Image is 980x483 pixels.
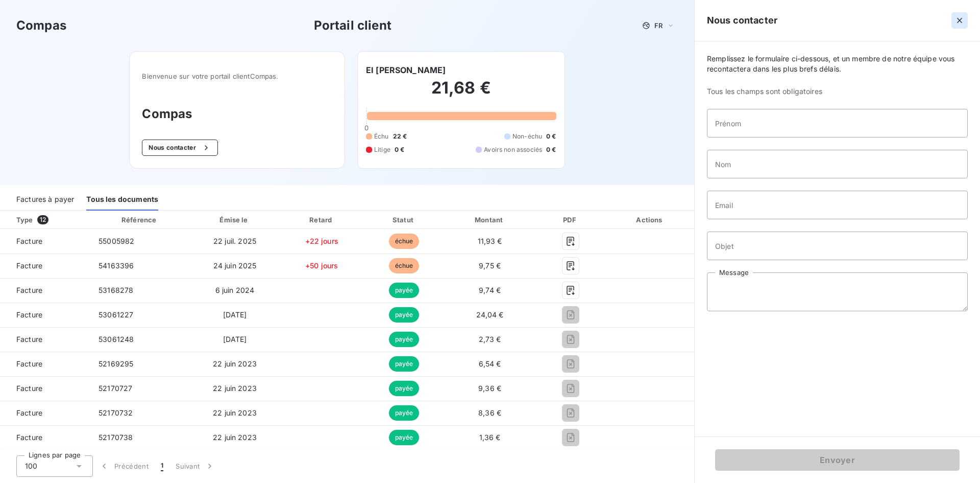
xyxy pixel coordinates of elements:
[512,132,542,141] span: Non-échu
[213,384,257,393] span: 22 juin 2023
[389,307,420,323] span: payée
[282,215,361,225] div: Retard
[389,405,420,421] span: payée
[213,433,257,442] span: 22 juin 2023
[25,461,37,471] span: 100
[546,132,556,141] span: 0 €
[8,359,82,369] span: Facture
[213,359,257,368] span: 22 juin 2023
[654,21,663,30] span: FR
[121,216,156,224] div: Référence
[86,189,158,211] div: Tous les documents
[37,215,48,224] span: 12
[99,384,132,393] span: 52170727
[707,150,968,178] input: placeholder
[374,145,390,154] span: Litige
[8,236,82,246] span: Facture
[213,261,257,270] span: 24 juin 2025
[715,449,960,471] button: Envoyer
[478,384,501,393] span: 9,36 €
[305,261,338,270] span: +50 jours
[365,215,443,225] div: Statut
[99,261,134,270] span: 54163396
[389,283,420,298] span: payée
[389,234,420,249] span: échue
[478,408,501,417] span: 8,36 €
[213,408,257,417] span: 22 juin 2023
[393,132,407,141] span: 22 €
[366,78,556,108] h2: 21,68 €
[707,232,968,260] input: placeholder
[142,140,217,156] button: Nous contacter
[374,132,389,141] span: Échu
[99,286,133,294] span: 53168278
[16,16,66,35] h3: Compas
[707,86,968,97] span: Tous les champs sont obligatoires
[707,109,968,137] input: placeholder
[537,215,604,225] div: PDF
[608,215,692,225] div: Actions
[99,237,134,245] span: 55005982
[484,145,542,154] span: Avoirs non associés
[364,124,369,132] span: 0
[707,191,968,219] input: placeholder
[223,310,247,319] span: [DATE]
[16,189,74,211] div: Factures à payer
[191,215,278,225] div: Émise le
[478,237,502,245] span: 11,93 €
[215,286,255,294] span: 6 juin 2024
[169,455,221,477] button: Suivant
[546,145,556,154] span: 0 €
[389,381,420,396] span: payée
[366,64,446,76] h6: EI [PERSON_NAME]
[8,383,82,394] span: Facture
[314,16,391,35] h3: Portail client
[99,433,133,442] span: 52170738
[476,310,504,319] span: 24,04 €
[99,335,134,343] span: 53061248
[8,285,82,295] span: Facture
[161,461,163,471] span: 1
[479,433,501,442] span: 1,36 €
[395,145,404,154] span: 0 €
[389,430,420,445] span: payée
[223,335,247,343] span: [DATE]
[213,237,256,245] span: 22 juil. 2025
[99,359,133,368] span: 52169295
[305,237,338,245] span: +22 jours
[10,215,88,225] div: Type
[479,286,501,294] span: 9,74 €
[479,261,501,270] span: 9,75 €
[155,455,169,477] button: 1
[8,408,82,418] span: Facture
[142,105,332,123] h3: Compas
[389,258,420,273] span: échue
[93,455,155,477] button: Précédent
[8,261,82,271] span: Facture
[389,356,420,372] span: payée
[8,310,82,320] span: Facture
[707,13,777,28] h5: Nous contacter
[8,432,82,443] span: Facture
[99,310,133,319] span: 53061227
[447,215,533,225] div: Montant
[707,54,968,74] span: Remplissez le formulaire ci-dessous, et un membre de notre équipe vous recontactera dans les plus...
[479,335,501,343] span: 2,73 €
[8,334,82,344] span: Facture
[389,332,420,347] span: payée
[142,72,332,80] span: Bienvenue sur votre portail client Compas .
[99,408,133,417] span: 52170732
[479,359,501,368] span: 6,54 €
